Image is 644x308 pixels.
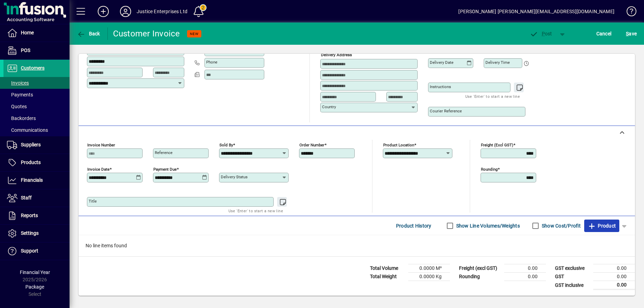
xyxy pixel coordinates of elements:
[485,60,510,65] mat-label: Delivery time
[77,31,100,36] span: Back
[3,101,70,112] a: Quotes
[206,60,217,65] mat-label: Phone
[481,143,513,147] mat-label: Freight (excl GST)
[3,89,70,101] a: Payments
[504,264,546,273] td: 0.00
[430,109,462,113] mat-label: Courier Reference
[3,189,70,207] a: Staff
[526,27,556,40] button: Post
[3,77,70,89] a: Invoices
[393,220,434,232] button: Product History
[89,199,97,204] mat-label: Title
[7,104,27,109] span: Quotes
[367,264,408,273] td: Total Volume
[621,1,635,24] a: Knowledge Base
[114,5,137,18] button: Profile
[542,31,545,36] span: P
[552,273,593,281] td: GST
[20,269,50,275] span: Financial Year
[3,24,70,42] a: Home
[593,273,635,281] td: 0.00
[21,48,30,53] span: POS
[626,31,629,36] span: S
[21,177,43,183] span: Financials
[92,5,114,18] button: Add
[221,174,248,179] mat-label: Delivery status
[626,28,637,39] span: ave
[21,30,34,35] span: Home
[25,284,44,290] span: Package
[137,6,187,17] div: Justice Enterprises Ltd
[21,195,32,200] span: Staff
[465,92,520,100] mat-hint: Use 'Enter' to start a new line
[299,143,324,147] mat-label: Order number
[75,27,102,40] button: Back
[190,32,199,36] span: NEW
[3,124,70,136] a: Communications
[3,207,70,224] a: Reports
[408,264,450,273] td: 0.0000 M³
[552,264,593,273] td: GST exclusive
[481,167,498,172] mat-label: Rounding
[219,143,233,147] mat-label: Sold by
[530,31,552,36] span: ost
[70,27,108,40] app-page-header-button: Back
[408,273,450,281] td: 0.0000 Kg
[21,65,45,71] span: Customers
[7,127,48,133] span: Communications
[322,104,336,109] mat-label: Country
[595,27,613,40] button: Cancel
[367,273,408,281] td: Total Weight
[3,225,70,242] a: Settings
[593,264,635,273] td: 0.00
[456,273,504,281] td: Rounding
[588,220,616,231] span: Product
[113,28,180,39] div: Customer Invoice
[396,220,432,231] span: Product History
[3,172,70,189] a: Financials
[584,220,619,232] button: Product
[3,112,70,124] a: Backorders
[540,222,581,229] label: Show Cost/Profit
[87,143,115,147] mat-label: Invoice number
[87,167,110,172] mat-label: Invoice date
[3,136,70,154] a: Suppliers
[153,167,177,172] mat-label: Payment due
[458,6,614,17] div: [PERSON_NAME] [PERSON_NAME][EMAIL_ADDRESS][DOMAIN_NAME]
[21,142,41,147] span: Suppliers
[430,84,451,89] mat-label: Instructions
[383,143,414,147] mat-label: Product location
[504,273,546,281] td: 0.00
[21,160,41,165] span: Products
[3,242,70,260] a: Support
[596,28,612,39] span: Cancel
[155,150,172,155] mat-label: Reference
[21,213,38,218] span: Reports
[21,230,39,236] span: Settings
[456,264,504,273] td: Freight (excl GST)
[624,27,638,40] button: Save
[593,281,635,290] td: 0.00
[430,60,453,65] mat-label: Delivery date
[228,207,283,215] mat-hint: Use 'Enter' to start a new line
[79,235,635,256] div: No line items found
[3,154,70,171] a: Products
[7,115,36,121] span: Backorders
[7,92,33,97] span: Payments
[7,80,29,86] span: Invoices
[455,222,520,229] label: Show Line Volumes/Weights
[552,281,593,290] td: GST inclusive
[3,42,70,59] a: POS
[21,248,38,254] span: Support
